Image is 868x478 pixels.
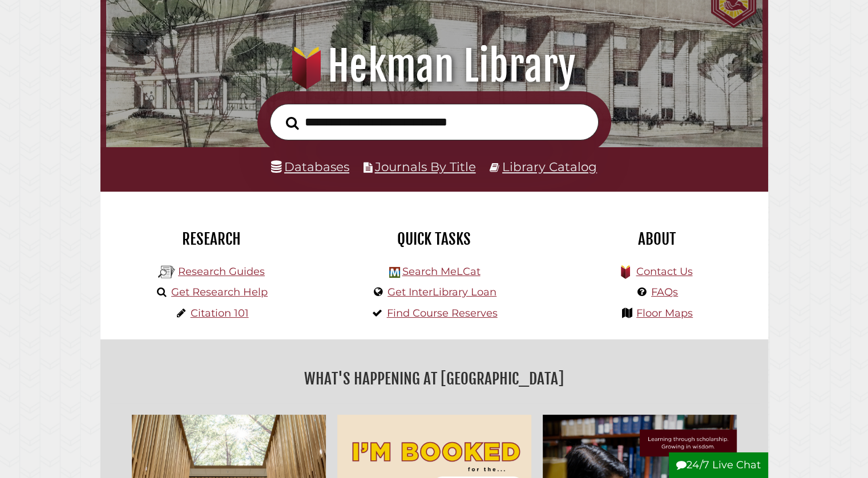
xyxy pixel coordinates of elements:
h1: Hekman Library [119,41,749,91]
i: Search [286,116,299,129]
a: Floor Maps [636,307,693,319]
a: FAQs [651,286,678,298]
a: Databases [271,159,349,174]
a: Search MeLCat [402,265,480,278]
a: Citation 101 [191,307,249,319]
a: Journals By Title [375,159,476,174]
h2: What's Happening at [GEOGRAPHIC_DATA] [109,366,760,392]
h2: Quick Tasks [332,229,537,249]
img: Hekman Library Logo [158,264,175,281]
a: Find Course Reserves [387,307,498,319]
h2: Research [109,229,314,249]
a: Library Catalog [502,159,597,174]
img: Hekman Library Logo [389,267,400,278]
a: Research Guides [178,265,265,278]
button: Search [280,113,305,133]
a: Contact Us [636,265,692,278]
h2: About [554,229,760,249]
a: Get InterLibrary Loan [387,286,496,298]
a: Get Research Help [171,286,268,298]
